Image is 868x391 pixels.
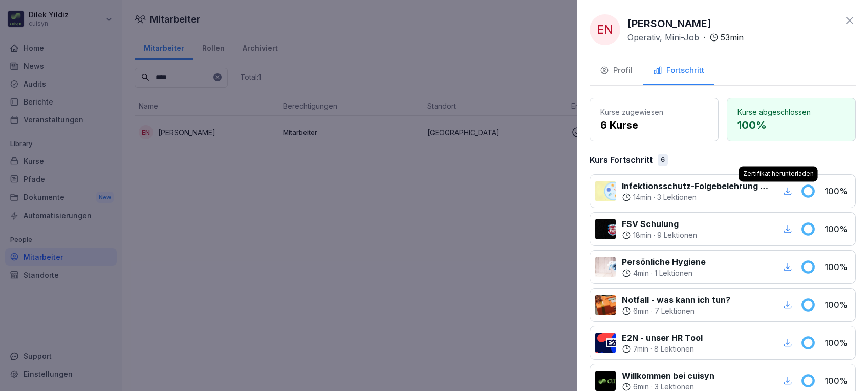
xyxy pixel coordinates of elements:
p: 14 min [633,192,652,202]
div: 6 [658,154,668,166]
p: 100 % [824,223,850,235]
div: · [622,230,697,240]
div: Zertifikat herunterladen [739,166,818,181]
p: Kurs Fortschritt [590,154,653,166]
div: · [627,31,744,44]
p: 9 Lektionen [657,230,697,240]
p: 8 Lektionen [654,344,694,354]
div: EN [590,14,620,45]
p: 6 min [633,306,649,316]
div: · [622,344,703,354]
p: 100 % [737,117,845,133]
div: Fortschritt [653,65,704,76]
p: 6 Kurse [600,117,708,133]
p: FSV Schulung [622,218,697,230]
p: 100 % [824,337,850,349]
p: Kurse abgeschlossen [737,107,845,117]
p: 100 % [824,375,850,387]
button: Fortschritt [643,57,714,85]
p: 3 Lektionen [657,192,697,202]
p: 53 min [721,31,744,44]
div: · [622,192,769,202]
p: Willkommen bei cuisyn [622,369,714,382]
p: [PERSON_NAME] [627,16,711,31]
p: 18 min [633,230,652,240]
p: Infektionsschutz-Folgebelehrung (nach §43 IfSG) [622,180,769,192]
p: Notfall - was kann ich tun? [622,294,730,306]
p: E2N - unser HR Tool [622,332,703,344]
div: Profil [600,65,633,76]
p: 100 % [824,185,850,197]
div: · [622,306,730,316]
p: Operativ, Mini-Job [627,31,699,44]
p: 7 min [633,344,648,354]
button: Profil [590,57,643,85]
p: 100 % [824,299,850,311]
div: · [622,268,706,278]
p: Kurse zugewiesen [600,107,708,117]
p: 100 % [824,261,850,273]
p: Persönliche Hygiene [622,256,706,268]
p: 4 min [633,268,649,278]
p: 7 Lektionen [655,306,695,316]
p: 1 Lektionen [655,268,692,278]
